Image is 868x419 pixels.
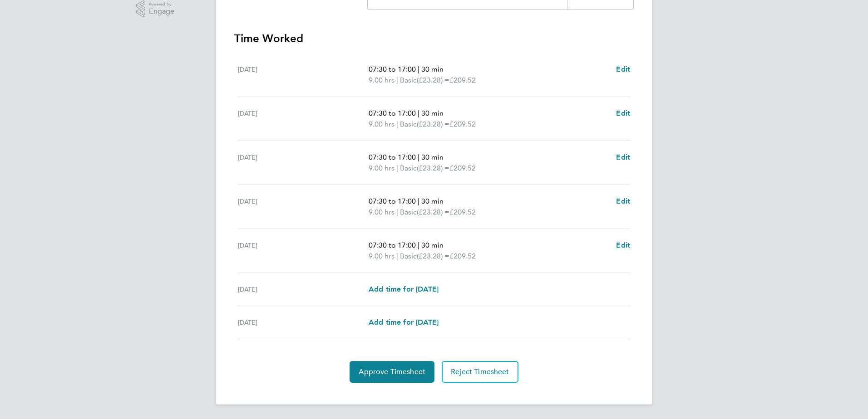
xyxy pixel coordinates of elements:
[369,164,395,172] span: 9.00 hrs
[417,208,449,216] span: (£23.28) =
[449,208,476,216] span: £209.52
[136,0,175,18] a: Powered byEngage
[616,64,630,75] a: Edit
[396,252,398,260] span: |
[238,240,369,262] div: [DATE]
[418,109,419,117] span: |
[400,207,417,218] span: Basic
[616,153,630,161] span: Edit
[616,241,630,249] span: Edit
[149,8,174,15] span: Engage
[238,152,369,174] div: [DATE]
[616,240,630,251] a: Edit
[369,317,439,328] a: Add time for [DATE]
[369,318,439,326] span: Add time for [DATE]
[369,284,439,295] a: Add time for [DATE]
[369,153,416,161] span: 07:30 to 17:00
[616,196,630,207] a: Edit
[421,65,444,73] span: 30 min
[369,252,395,260] span: 9.00 hrs
[616,109,630,117] span: Edit
[616,197,630,205] span: Edit
[421,197,444,205] span: 30 min
[418,65,419,73] span: |
[234,31,634,46] h3: Time Worked
[369,76,395,84] span: 9.00 hrs
[396,76,398,84] span: |
[369,197,416,205] span: 07:30 to 17:00
[369,120,395,128] span: 9.00 hrs
[369,65,416,73] span: 07:30 to 17:00
[238,284,369,295] div: [DATE]
[238,196,369,218] div: [DATE]
[238,108,369,130] div: [DATE]
[421,109,444,117] span: 30 min
[396,120,398,128] span: |
[418,153,419,161] span: |
[400,251,417,262] span: Basic
[400,163,417,174] span: Basic
[418,197,419,205] span: |
[369,241,416,249] span: 07:30 to 17:00
[442,361,518,383] button: Reject Timesheet
[616,108,630,119] a: Edit
[449,120,476,128] span: £209.52
[417,164,449,172] span: (£23.28) =
[369,109,416,117] span: 07:30 to 17:00
[369,208,395,216] span: 9.00 hrs
[400,75,417,86] span: Basic
[396,208,398,216] span: |
[421,241,444,249] span: 30 min
[400,119,417,130] span: Basic
[359,367,425,376] span: Approve Timesheet
[616,152,630,163] a: Edit
[417,76,449,84] span: (£23.28) =
[350,361,434,383] button: Approve Timesheet
[369,285,439,293] span: Add time for [DATE]
[149,0,174,8] span: Powered by
[449,76,476,84] span: £209.52
[417,120,449,128] span: (£23.28) =
[421,153,444,161] span: 30 min
[449,252,476,260] span: £209.52
[418,241,419,249] span: |
[616,65,630,73] span: Edit
[396,164,398,172] span: |
[238,317,369,328] div: [DATE]
[449,164,476,172] span: £209.52
[417,252,449,260] span: (£23.28) =
[451,367,509,376] span: Reject Timesheet
[238,64,369,86] div: [DATE]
